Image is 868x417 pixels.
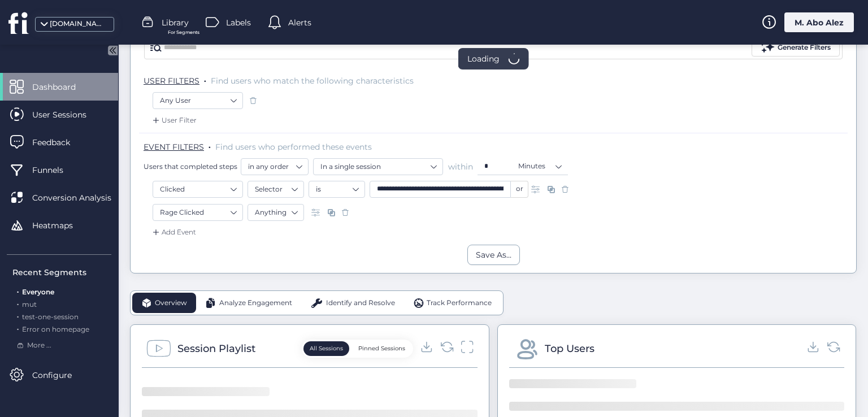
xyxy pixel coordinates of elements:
span: Find users who match the following characteristics [211,76,414,86]
nz-select-item: in any order [248,158,301,175]
span: mut [22,300,37,309]
span: Conversion Analysis [32,192,128,204]
div: Top Users [545,341,594,357]
span: Find users who performed these events [215,142,372,152]
span: Everyone [22,288,54,296]
span: . [204,73,206,85]
span: Funnels [32,164,80,176]
div: M. Abo Alez [784,12,854,32]
span: test-one-session [22,312,79,321]
nz-select-item: Any User [160,92,236,109]
nz-select-item: is [316,181,358,198]
span: . [209,140,211,151]
span: USER FILTERS [144,76,199,86]
nz-select-item: In a single session [320,158,436,175]
button: Pinned Sessions [352,341,411,356]
div: Add Event [150,227,196,238]
span: Analyze Engagement [219,298,292,309]
span: For Segments [168,29,199,36]
span: Alerts [288,16,311,29]
div: Session Playlist [177,341,255,357]
span: User Sessions [32,108,103,121]
span: . [17,285,19,296]
span: within [448,161,473,172]
nz-select-item: Rage Clicked [160,204,236,221]
span: Labels [226,16,251,29]
div: or [511,181,528,198]
div: User Filter [150,115,197,126]
span: Users that completed steps [144,162,237,171]
span: EVENT FILTERS [144,142,204,152]
div: Generate Filters [778,42,831,53]
span: Track Performance [427,298,492,309]
nz-select-item: Anything [255,204,297,221]
span: Error on homepage [22,325,89,333]
nz-select-item: Selector [255,181,297,198]
button: Generate Filters [752,40,840,57]
span: Feedback [32,136,87,149]
span: Configure [32,369,89,381]
span: . [17,323,19,333]
span: More ... [27,340,51,351]
button: All Sessions [303,341,349,356]
span: Library [162,16,189,29]
div: [DOMAIN_NAME] [50,19,106,29]
span: . [17,310,19,321]
span: Loading [467,53,500,65]
span: Identify and Resolve [326,298,395,309]
span: Heatmaps [32,219,90,232]
span: . [17,298,19,309]
nz-select-item: Clicked [160,181,236,198]
span: Dashboard [32,81,93,93]
div: Save As... [476,249,511,261]
div: Recent Segments [12,266,111,279]
nz-select-item: Minutes [518,158,561,175]
span: Overview [155,298,187,309]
